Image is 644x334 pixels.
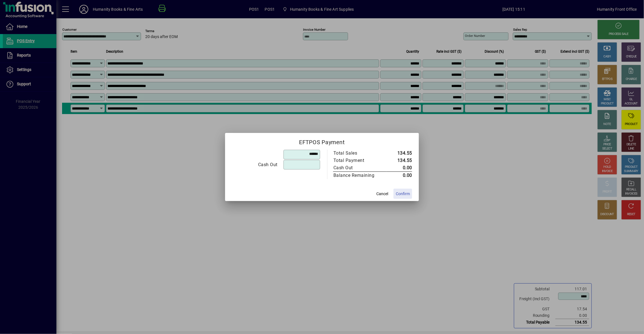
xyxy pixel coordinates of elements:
h2: EFTPOS Payment [225,133,419,149]
span: Confirm [396,191,410,197]
button: Cancel [373,189,391,199]
td: Total Sales [333,150,386,157]
td: 0.00 [386,164,412,172]
td: 134.55 [386,157,412,164]
div: Cash Out [232,161,278,168]
td: 0.00 [386,172,412,179]
td: 134.55 [386,150,412,157]
div: Balance Remaining [333,172,381,179]
span: Cancel [376,191,388,197]
div: Cash Out [333,164,381,171]
td: Total Payment [333,157,386,164]
button: Confirm [394,189,412,199]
